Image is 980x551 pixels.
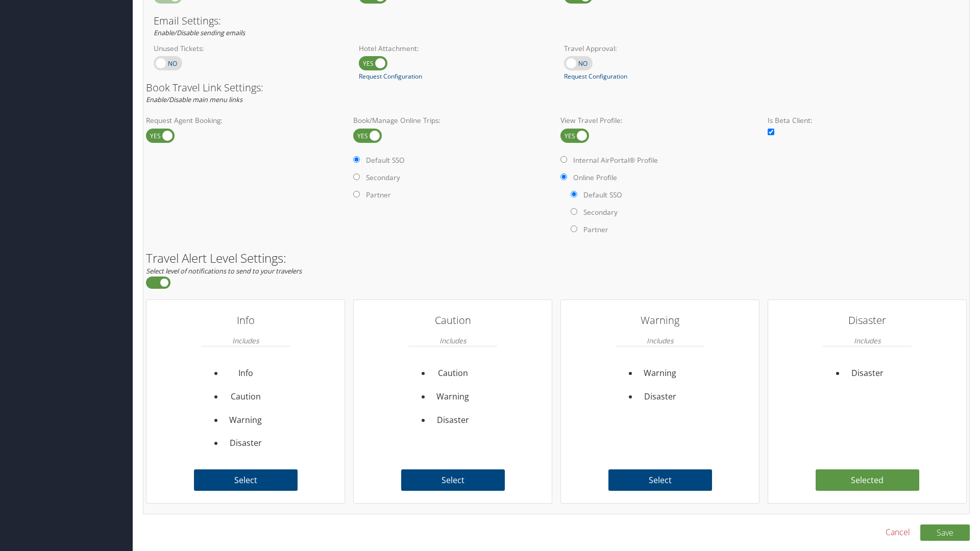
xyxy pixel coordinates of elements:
em: Includes [854,331,880,350]
label: Secondary [366,172,400,183]
label: Default SSO [583,190,622,200]
label: Is Beta Client: [768,115,967,126]
li: Caution [224,385,268,409]
h3: Info [201,310,290,331]
em: Includes [439,331,466,350]
li: Info [224,362,268,385]
h3: Warning [616,310,704,331]
h3: Book Travel Link Settings: [146,83,967,93]
li: Disaster [638,385,682,409]
label: Partner [366,190,391,200]
label: Selected [816,469,919,491]
li: Warning [431,385,475,409]
h3: Email Settings: [154,16,959,26]
em: Select level of notifications to send to your travelers [146,266,302,275]
label: Select [194,469,298,491]
h2: Travel Alert Level Settings: [146,252,967,264]
label: Default SSO [366,155,405,165]
em: Enable/Disable main menu links [146,95,242,104]
h3: Disaster [823,310,912,331]
label: Select [401,469,505,491]
label: Online Profile [573,172,617,183]
a: Cancel [886,526,910,538]
li: Warning [224,409,268,432]
label: View Travel Profile: [560,115,759,126]
label: Internal AirPortal® Profile [573,155,658,165]
li: Disaster [845,362,890,385]
em: Includes [647,331,673,350]
label: Book/Manage Online Trips: [353,115,552,126]
label: Unused Tickets: [154,43,344,54]
button: Save [920,524,970,541]
li: Warning [638,362,682,385]
li: Disaster [224,432,268,455]
a: Request Configuration [564,72,627,81]
label: Request Agent Booking: [146,115,345,126]
em: Enable/Disable sending emails [154,28,245,37]
label: Partner [583,224,608,235]
h3: Caution [408,310,497,331]
label: Select [608,469,712,491]
li: Caution [431,362,475,385]
label: Hotel Attachment: [359,43,549,54]
li: Disaster [431,409,475,432]
a: Request Configuration [359,72,422,81]
label: Travel Approval: [564,43,754,54]
em: Includes [232,331,259,350]
label: Secondary [583,207,618,217]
